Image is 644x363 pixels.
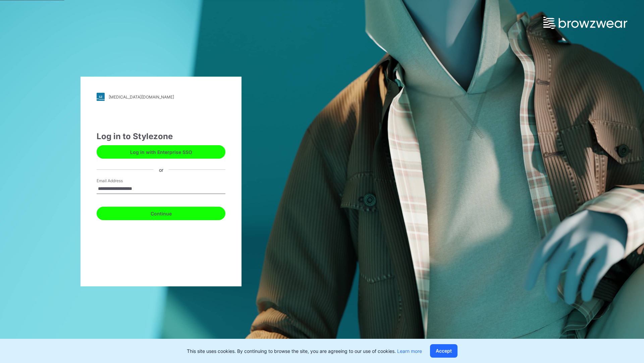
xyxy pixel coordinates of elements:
[97,207,225,220] button: Continue
[430,344,458,358] button: Accept
[543,17,627,29] img: browzwear-logo.e42bd6dac1945053ebaf764b6aa21510.svg
[97,130,225,143] div: Log in to Stylezone
[97,93,225,101] a: [MEDICAL_DATA][DOMAIN_NAME]
[109,94,174,99] div: [MEDICAL_DATA][DOMAIN_NAME]
[397,348,422,354] a: Learn more
[187,348,422,355] p: This site uses cookies. By continuing to browse the site, you are agreeing to our use of cookies.
[154,166,169,173] div: or
[97,145,225,159] button: Log in with Enterprise SSO
[97,93,105,101] img: stylezone-logo.562084cfcfab977791bfbf7441f1a819.svg
[97,178,144,184] label: Email Address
